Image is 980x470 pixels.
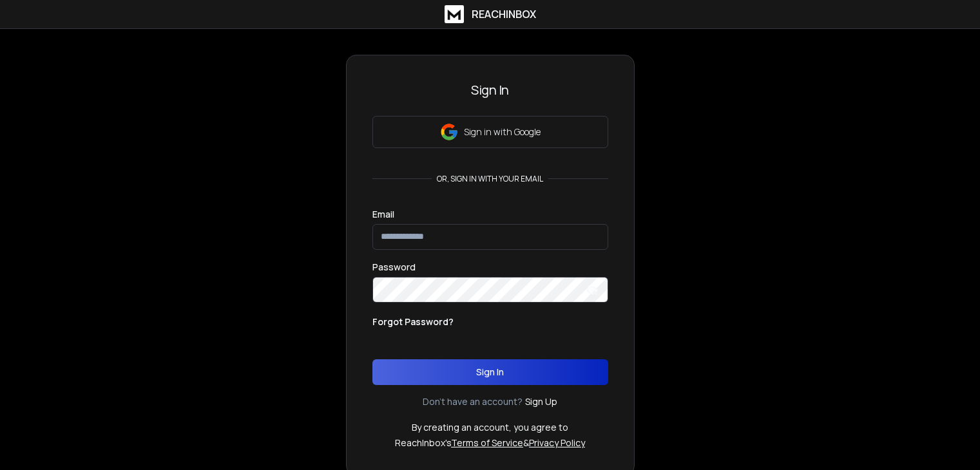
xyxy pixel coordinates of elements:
p: Don't have an account? [423,395,523,408]
button: Sign In [372,359,608,385]
p: or, sign in with your email [432,174,548,184]
a: ReachInbox [445,5,536,23]
p: Sign in with Google [464,126,541,138]
label: Email [372,210,394,219]
a: Privacy Policy [529,437,585,449]
img: logo [445,5,464,23]
a: Sign Up [525,395,557,408]
p: By creating an account, you agree to [412,421,568,434]
a: Terms of Service [451,437,523,449]
h3: Sign In [372,81,608,99]
button: Sign in with Google [372,116,608,148]
label: Password [372,263,416,272]
p: ReachInbox's & [395,437,585,449]
p: Forgot Password? [372,315,454,328]
h1: ReachInbox [472,6,536,22]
